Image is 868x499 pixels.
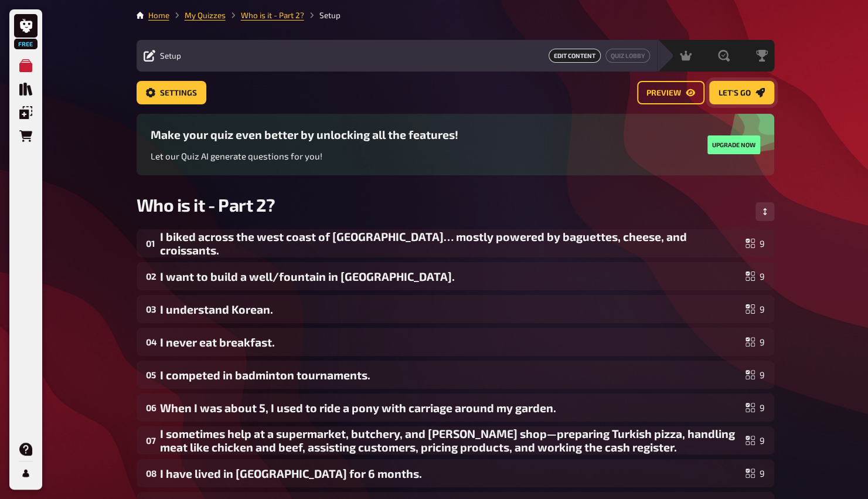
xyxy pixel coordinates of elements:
[185,11,226,20] a: My Quizzes
[151,128,458,141] h3: Make your quiz even better by unlocking all the features!
[146,369,155,380] div: 05
[160,303,741,316] div: I understand Korean.
[746,403,765,412] div: 9
[146,468,155,478] div: 08
[137,81,206,104] button: Settings
[160,230,741,257] div: I biked across the west coast of [GEOGRAPHIC_DATA]… mostly powered by baguettes, cheese, and croi...
[146,402,155,413] div: 06
[160,51,181,60] span: Setup
[637,81,704,104] button: Preview
[146,337,155,347] div: 04
[160,467,741,480] div: I have lived in [GEOGRAPHIC_DATA] for 6 months.
[146,238,155,249] div: 01
[146,271,155,281] div: 02
[160,270,741,283] div: I want to build a well/fountain in [GEOGRAPHIC_DATA].
[146,435,155,446] div: 07
[137,194,275,215] span: Who is it - Part 2?
[746,370,765,379] div: 9
[146,304,155,314] div: 03
[160,89,197,97] span: Settings
[746,436,765,445] div: 9
[226,9,304,21] li: Who is it - Part 2?
[709,81,774,104] button: Let's go
[646,89,681,97] span: Preview
[707,135,760,154] button: Upgrade now
[148,9,169,21] li: Home
[746,239,765,248] div: 9
[746,271,765,281] div: 9
[304,9,341,21] li: Setup
[148,11,169,20] a: Home
[746,304,765,314] div: 9
[605,49,650,63] button: Quiz Lobby
[169,9,226,21] li: My Quizzes
[746,337,765,347] div: 9
[755,202,774,221] button: Change Order
[549,49,601,63] a: Edit Content
[15,40,36,47] span: Free
[160,335,741,349] div: I never eat breakfast.
[160,427,741,454] div: I sometimes help at a supermarket, butchery, and [PERSON_NAME] shop—preparing Turkish pizza, hand...
[160,368,741,382] div: I competed in badminton tournaments.
[719,89,751,97] span: Let's go
[241,11,304,20] a: Who is it - Part 2?
[746,469,765,478] div: 9
[151,151,322,161] span: Let our Quiz AI generate questions for you!
[160,401,741,415] div: When I was about 5, I used to ride a pony with carriage around my garden.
